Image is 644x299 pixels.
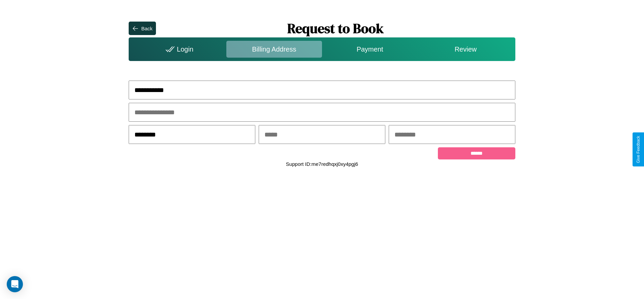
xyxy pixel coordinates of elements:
[322,41,418,58] div: Payment
[129,22,156,35] button: Back
[7,276,23,292] div: Open Intercom Messenger
[130,41,226,58] div: Login
[141,26,152,31] div: Back
[226,41,322,58] div: Billing Address
[418,41,513,58] div: Review
[156,19,515,37] h1: Request to Book
[286,159,358,169] p: Support ID: me7redhqxj0xy4pgj6
[636,136,641,163] div: Give Feedback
